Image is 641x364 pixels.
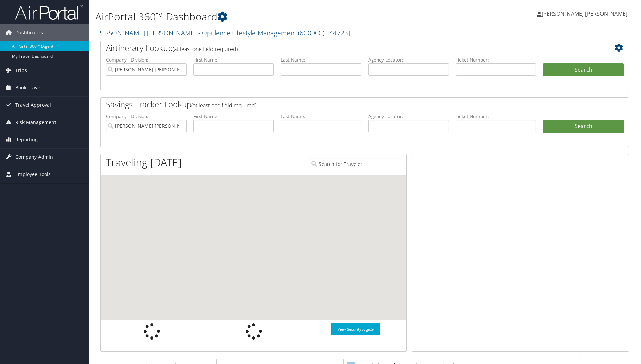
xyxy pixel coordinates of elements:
span: , [ 44723 ] [324,28,350,37]
span: [PERSON_NAME] [PERSON_NAME] [542,10,627,17]
img: airportal-logo.png [15,4,83,20]
h2: Savings Tracker Lookup [106,99,580,110]
span: Book Travel [15,79,42,96]
span: Company Admin [15,149,53,166]
input: Search for Traveler [310,158,401,170]
span: Travel Approval [15,97,51,114]
a: [PERSON_NAME] [PERSON_NAME] - Opulence Lifestyle Management [95,28,350,37]
label: Last Name: [281,56,361,63]
label: First Name: [193,113,274,120]
input: search accounts [106,120,187,132]
h1: AirPortal 360™ Dashboard [95,10,455,24]
label: Agency Locator: [368,113,449,120]
label: Last Name: [281,113,361,120]
h2: Airtinerary Lookup [106,42,580,54]
span: Risk Management [15,114,56,131]
span: Trips [15,62,27,79]
label: Ticket Number: [456,113,536,120]
a: [PERSON_NAME] [PERSON_NAME] [537,3,634,24]
button: Search [543,63,624,77]
span: Reporting [15,131,38,148]
a: Search [543,120,624,133]
span: (at least one field required) [173,45,238,53]
span: Employee Tools [15,166,51,183]
label: Company - Division: [106,113,187,120]
span: Dashboards [15,24,43,41]
span: (at least one field required) [191,102,256,109]
label: First Name: [193,56,274,63]
span: ( 6C0000 ) [298,28,324,37]
label: Company - Division: [106,56,187,63]
label: Agency Locator: [368,56,449,63]
label: Ticket Number: [456,56,536,63]
h1: Traveling [DATE] [106,155,182,170]
a: View SecurityLogic® [331,323,380,335]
